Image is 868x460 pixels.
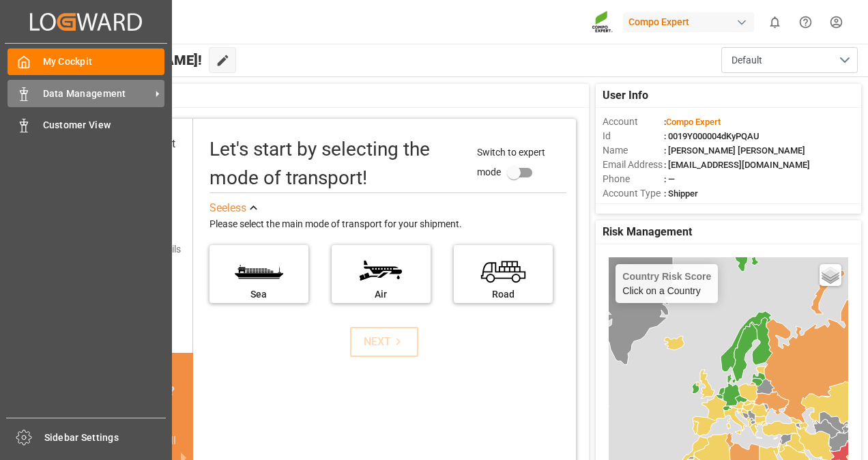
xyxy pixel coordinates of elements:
[664,174,675,184] span: : —
[461,287,546,302] div: Road
[732,53,762,68] span: Default
[603,87,648,104] span: User Info
[96,242,181,257] div: Add shipping details
[603,129,664,143] span: Id
[622,271,711,282] h4: Country Risk Score
[623,9,759,35] button: Compo Expert
[603,186,664,201] span: Account Type
[350,327,418,357] button: NEXT
[664,145,805,156] span: : [PERSON_NAME] [PERSON_NAME]
[664,117,721,127] span: :
[592,10,613,34] img: Screenshot%202023-09-29%20at%2010.02.21.png_1712312052.png
[603,143,664,158] span: Name
[664,188,698,199] span: : Shipper
[8,112,164,139] a: Customer View
[623,12,754,32] div: Compo Expert
[43,55,165,69] span: My Cockpit
[759,7,790,38] button: show 0 new notifications
[209,200,246,216] div: See less
[364,334,405,350] div: NEXT
[820,264,841,286] a: Layers
[664,160,810,170] span: : [EMAIL_ADDRESS][DOMAIN_NAME]
[603,224,692,240] span: Risk Management
[209,135,464,192] div: Let's start by selecting the mode of transport!
[8,48,164,75] a: My Cockpit
[43,87,151,101] span: Data Management
[790,7,821,38] button: Help Center
[622,271,711,296] div: Click on a Country
[209,216,566,233] div: Please select the main mode of transport for your shipment.
[603,115,664,129] span: Account
[43,118,165,132] span: Customer View
[338,287,424,302] div: Air
[216,287,302,302] div: Sea
[603,172,664,186] span: Phone
[666,117,721,127] span: Compo Expert
[477,147,545,177] span: Switch to expert mode
[603,158,664,172] span: Email Address
[44,431,167,445] span: Sidebar Settings
[721,47,858,73] button: open menu
[664,131,759,141] span: : 0019Y000004dKyPQAU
